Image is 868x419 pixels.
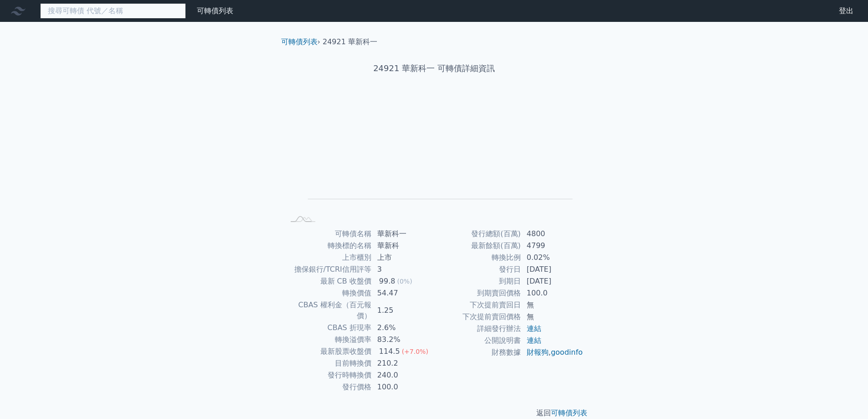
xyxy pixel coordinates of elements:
[285,346,372,357] td: 最新股票收盤價
[434,311,521,323] td: 下次提前賣回價格
[521,275,584,287] td: [DATE]
[434,275,521,287] td: 到期日
[527,348,549,357] a: 財報狗
[521,299,584,311] td: 無
[285,299,372,322] td: CBAS 權利金（百元報價）
[397,278,412,285] span: (0%)
[281,37,318,46] a: 可轉債列表
[285,357,372,369] td: 目前轉換價
[285,228,372,240] td: 可轉債名稱
[372,240,434,252] td: 華新科
[285,252,372,264] td: 上市櫃別
[521,228,584,240] td: 4800
[832,4,861,18] a: 登出
[402,348,428,355] span: (+7.0%)
[285,264,372,275] td: 擔保銀行/TCRI信用評等
[521,287,584,299] td: 100.0
[434,252,521,264] td: 轉換比例
[434,335,521,347] td: 公開說明書
[372,357,434,369] td: 210.2
[40,3,186,19] input: 搜尋可轉債 代號／名稱
[299,103,573,212] g: Chart
[551,348,583,357] a: goodinfo
[285,275,372,287] td: 最新 CB 收盤價
[281,36,320,47] li: ›
[434,287,521,299] td: 到期賣回價格
[285,334,372,346] td: 轉換溢價率
[527,324,541,333] a: 連結
[285,240,372,252] td: 轉換標的名稱
[197,6,233,15] a: 可轉債列表
[377,276,397,287] div: 99.8
[434,347,521,358] td: 財務數據
[372,369,434,381] td: 240.0
[521,252,584,264] td: 0.02%
[285,322,372,334] td: CBAS 折現率
[372,287,434,299] td: 54.47
[372,322,434,334] td: 2.6%
[274,408,595,419] p: 返回
[434,299,521,311] td: 下次提前賣回日
[521,347,584,358] td: ,
[377,346,402,357] div: 114.5
[285,381,372,393] td: 發行價格
[372,264,434,275] td: 3
[434,240,521,252] td: 最新餘額(百萬)
[551,409,587,417] a: 可轉債列表
[372,299,434,322] td: 1.25
[372,381,434,393] td: 100.0
[527,336,541,345] a: 連結
[274,62,595,75] h1: 24921 華新科一 可轉債詳細資訊
[285,287,372,299] td: 轉換價值
[521,240,584,252] td: 4799
[372,228,434,240] td: 華新科一
[521,311,584,323] td: 無
[323,36,377,47] li: 24921 華新科一
[372,252,434,264] td: 上市
[372,334,434,346] td: 83.2%
[285,369,372,381] td: 發行時轉換價
[434,264,521,275] td: 發行日
[434,228,521,240] td: 發行總額(百萬)
[434,323,521,335] td: 詳細發行辦法
[521,264,584,275] td: [DATE]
